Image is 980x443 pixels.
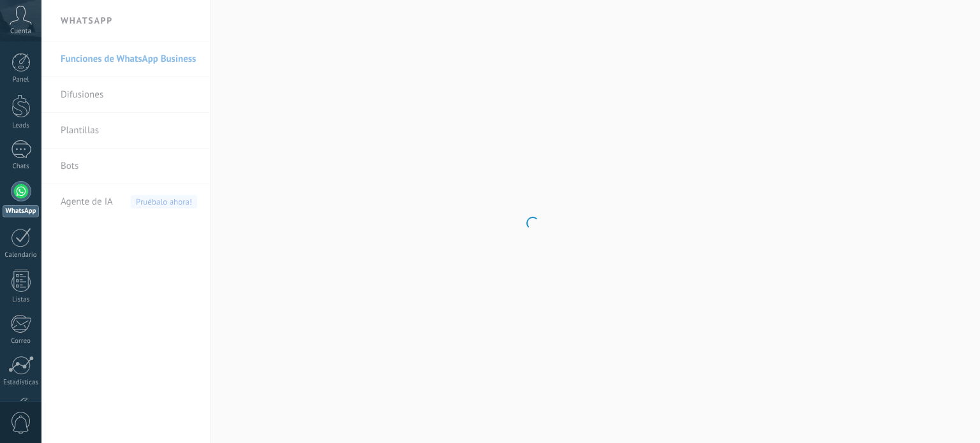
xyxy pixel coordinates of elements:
[3,163,40,171] div: Chats
[3,205,39,217] div: WhatsApp
[3,337,40,345] div: Correo
[3,296,40,304] div: Listas
[3,251,40,259] div: Calendario
[3,379,40,387] div: Estadísticas
[3,76,40,84] div: Panel
[10,27,31,36] span: Cuenta
[3,122,40,130] div: Leads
